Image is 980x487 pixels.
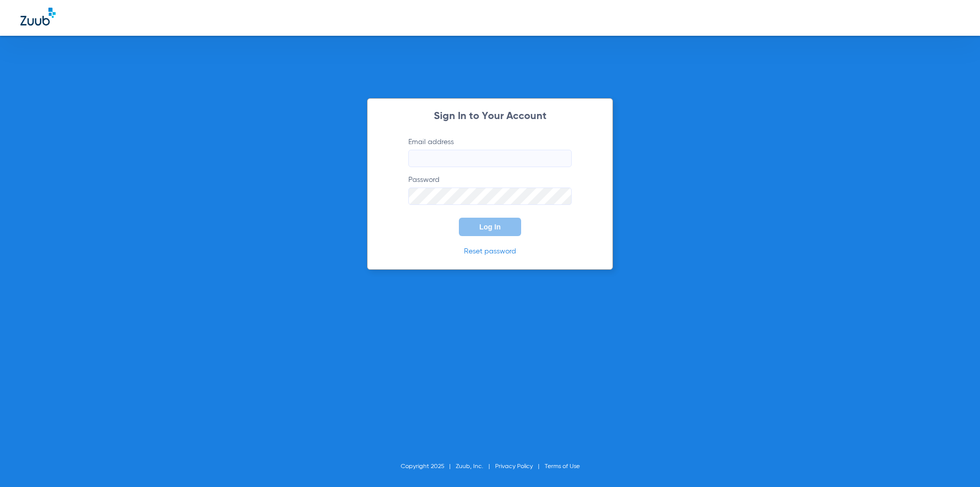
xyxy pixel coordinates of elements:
[393,111,587,122] h2: Sign In to Your Account
[408,175,572,205] label: Password
[20,8,56,26] img: Zuub Logo
[929,438,980,487] iframe: Chat Widget
[479,223,501,231] span: Log In
[408,137,572,167] label: Email address
[545,463,580,470] a: Terms of Use
[401,461,456,472] li: Copyright 2025
[456,461,495,472] li: Zuub, Inc.
[495,463,533,470] a: Privacy Policy
[408,150,572,167] input: Email address
[408,188,572,205] input: Password
[459,218,521,236] button: Log In
[464,248,516,255] a: Reset password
